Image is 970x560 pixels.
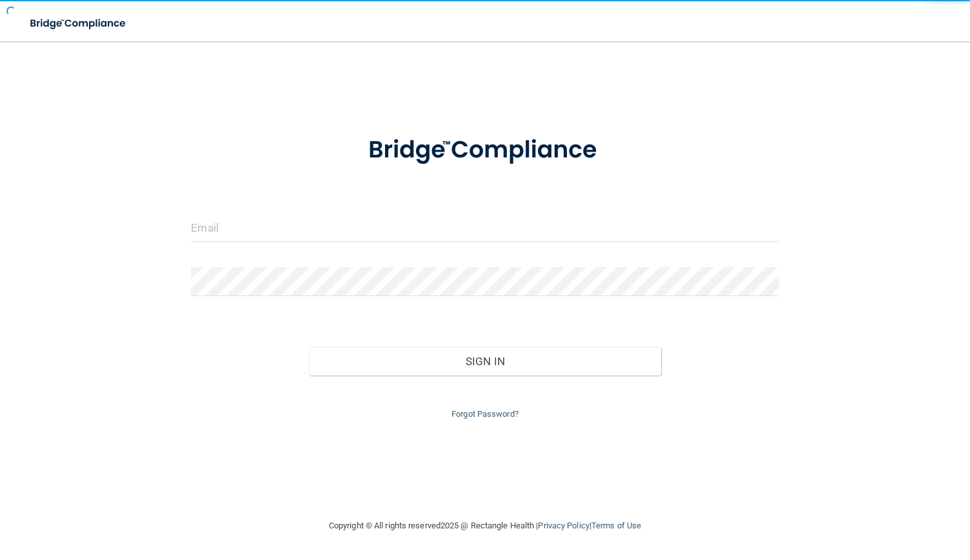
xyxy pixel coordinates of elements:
[591,521,641,530] a: Terms of Use
[309,347,662,375] button: Sign In
[250,505,720,546] div: Copyright © All rights reserved 2025 @ Rectangle Health | |
[451,409,519,419] a: Forgot Password?
[19,10,138,37] img: bridge_compliance_login_screen.278c3ca4.svg
[191,213,778,242] input: Email
[343,119,628,182] img: bridge_compliance_login_screen.278c3ca4.svg
[538,521,589,530] a: Privacy Policy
